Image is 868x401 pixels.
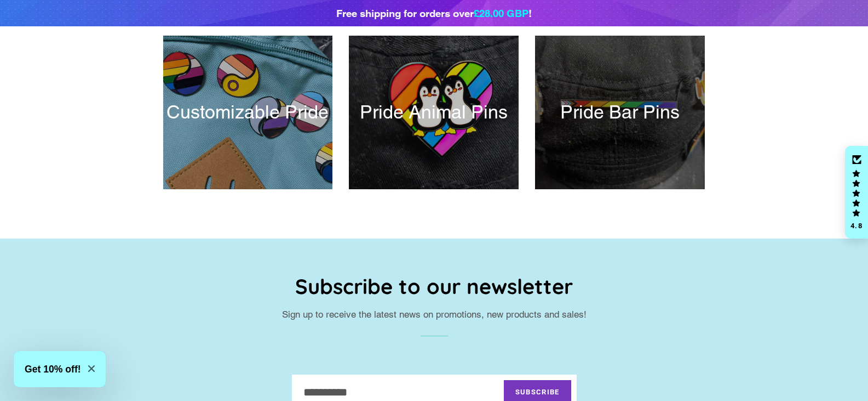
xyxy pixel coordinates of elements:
[163,307,705,322] p: Sign up to receive the latest news on promotions, new products and sales!
[163,36,333,189] a: Customizable Pride
[474,7,528,19] span: £28.00 GBP
[163,272,705,301] h2: Subscribe to our newsletter
[850,222,863,229] div: 4.8
[515,387,560,397] span: Subscribe
[349,36,519,189] a: Pride Animal Pins
[535,36,705,189] a: Pride Bar Pins
[336,5,532,21] div: Free shipping for orders over !
[845,146,868,239] div: Click to open Judge.me floating reviews tab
